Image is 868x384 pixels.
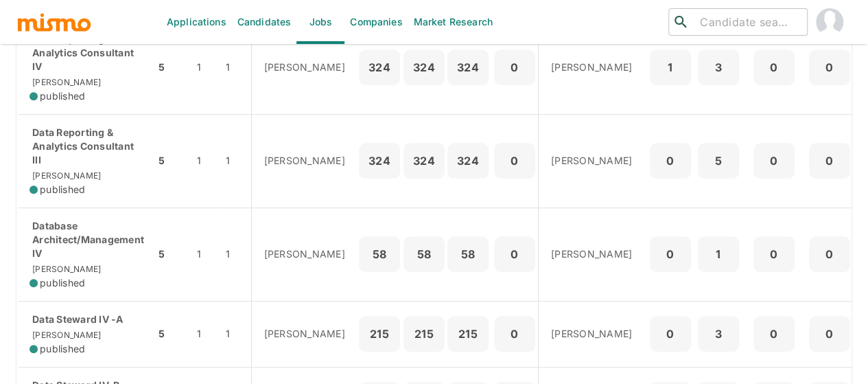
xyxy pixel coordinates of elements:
[264,327,349,341] p: [PERSON_NAME]
[40,276,85,290] span: published
[816,8,843,36] img: Maia Reyes
[186,301,222,367] td: 1
[155,207,186,301] td: 5
[655,324,685,343] p: 0
[759,324,789,343] p: 0
[814,58,845,77] p: 0
[364,151,395,170] p: 324
[30,330,101,340] span: [PERSON_NAME]
[40,89,85,103] span: published
[16,12,92,32] img: logo
[703,58,734,77] p: 3
[40,183,85,196] span: published
[30,170,101,181] span: [PERSON_NAME]
[222,114,251,207] td: 1
[364,324,395,343] p: 215
[500,245,530,264] p: 0
[551,327,635,341] p: [PERSON_NAME]
[759,151,789,170] p: 0
[500,151,530,170] p: 0
[30,126,144,167] p: Data Reporting & Analytics Consultant III
[264,154,349,168] p: [PERSON_NAME]
[409,324,439,343] p: 215
[40,342,85,356] span: published
[186,207,222,301] td: 1
[500,58,530,77] p: 0
[814,151,845,170] p: 0
[551,247,635,261] p: [PERSON_NAME]
[364,245,395,264] p: 58
[694,12,801,32] input: Candidate search
[364,58,395,77] p: 324
[759,245,789,264] p: 0
[453,151,483,170] p: 324
[703,324,734,343] p: 3
[186,21,222,114] td: 1
[186,114,222,207] td: 1
[30,32,144,74] p: Data Reporting & Analytics Consultant IV
[500,324,530,343] p: 0
[453,58,483,77] p: 324
[453,324,483,343] p: 215
[551,154,635,168] p: [PERSON_NAME]
[222,207,251,301] td: 1
[155,114,186,207] td: 5
[409,58,439,77] p: 324
[30,313,144,326] p: Data Steward IV -A
[155,301,186,367] td: 5
[759,58,789,77] p: 0
[30,219,144,260] p: Database Architect/Management IV
[655,151,685,170] p: 0
[814,324,845,343] p: 0
[264,247,349,261] p: [PERSON_NAME]
[222,21,251,114] td: 1
[155,21,186,114] td: 5
[703,245,734,264] p: 1
[655,245,685,264] p: 0
[453,245,483,264] p: 58
[222,301,251,367] td: 1
[814,245,845,264] p: 0
[409,245,439,264] p: 58
[30,77,101,87] span: [PERSON_NAME]
[655,58,685,77] p: 1
[703,151,734,170] p: 5
[264,60,349,74] p: [PERSON_NAME]
[409,151,439,170] p: 324
[30,264,101,274] span: [PERSON_NAME]
[551,60,635,74] p: [PERSON_NAME]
